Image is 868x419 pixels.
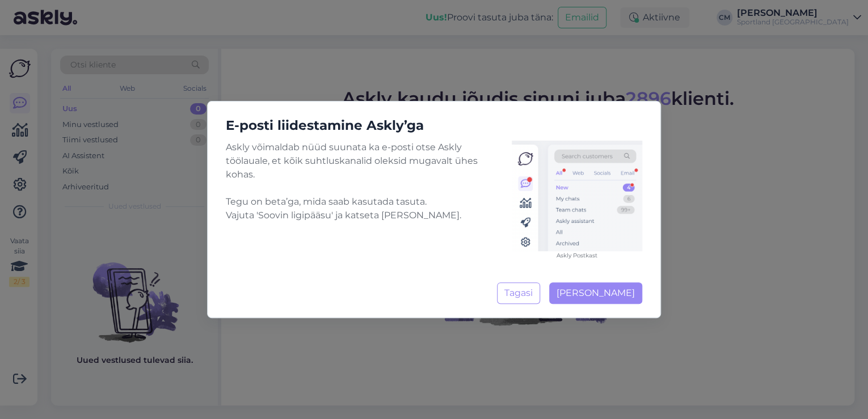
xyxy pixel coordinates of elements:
button: Tagasi [497,282,540,304]
img: chat-inbox [512,141,642,251]
figcaption: Askly Postkast [512,251,642,260]
h5: E-posti liidestamine Askly’ga [217,115,651,136]
button: [PERSON_NAME] [549,282,642,304]
span: [PERSON_NAME] [557,287,635,298]
div: Askly võimaldab nüüd suunata ka e-posti otse Askly töölauale, et kõik suhtluskanalid oleksid muga... [226,141,642,259]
